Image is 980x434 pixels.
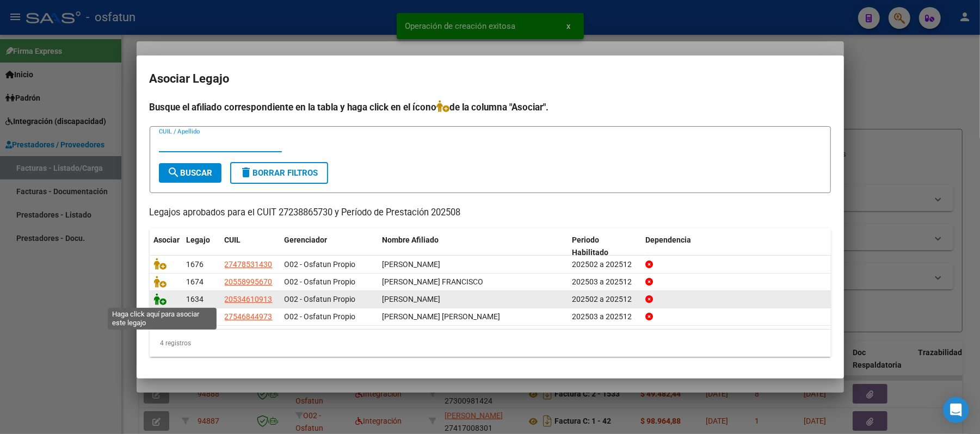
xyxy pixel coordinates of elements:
datatable-header-cell: Periodo Habilitado [568,228,641,264]
datatable-header-cell: Dependencia [641,228,831,264]
span: 1674 [187,277,204,286]
datatable-header-cell: CUIL [220,228,280,264]
span: Nombre Afiliado [383,235,439,244]
h2: Asociar Legajo [150,69,831,89]
div: 202503 a 202512 [572,311,637,323]
span: CUIL [225,235,241,244]
span: SANTILLAN TABOADA ROMAN FRANCISCO [383,277,484,286]
mat-icon: search [168,166,181,179]
span: O02 - Osfatun Propio [285,312,356,321]
span: O02 - Osfatun Propio [285,277,356,286]
span: Gerenciador [285,235,328,244]
span: 20558995670 [225,277,273,286]
span: O02 - Osfatun Propio [285,260,356,269]
mat-icon: delete [240,166,253,179]
p: Legajos aprobados para el CUIT 27238865730 y Período de Prestación 202508 [150,206,831,220]
span: 1625 [187,312,204,321]
datatable-header-cell: Legajo [182,228,220,264]
span: SANTILLAN TABOADA MALENA ABIGAIL [383,260,441,269]
span: 27478531430 [225,260,273,269]
div: 4 registros [150,330,831,357]
span: Dependencia [645,235,691,244]
span: GEREZ MATEO BENJAMIN [383,295,441,303]
span: Periodo Habilitado [572,235,608,257]
span: Asociar [154,235,180,244]
div: 202503 a 202512 [572,276,637,288]
span: PEREZ MARIANELLI CELESTE NAHIR [383,312,501,321]
datatable-header-cell: Asociar [150,228,182,264]
span: 1634 [187,295,204,303]
span: Borrar Filtros [240,168,318,178]
span: O02 - Osfatun Propio [285,295,356,303]
button: Buscar [159,163,221,183]
datatable-header-cell: Nombre Afiliado [378,228,568,264]
span: 20534610913 [225,295,273,303]
div: 202502 a 202512 [572,293,637,306]
div: Open Intercom Messenger [943,397,969,423]
span: 27546844973 [225,312,273,321]
datatable-header-cell: Gerenciador [280,228,378,264]
button: Borrar Filtros [230,162,328,184]
span: 1676 [187,260,204,269]
span: Legajo [187,235,211,244]
h4: Busque el afiliado correspondiente en la tabla y haga click en el ícono de la columna "Asociar". [150,100,831,114]
span: Buscar [168,168,213,178]
div: 202502 a 202512 [572,258,637,271]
